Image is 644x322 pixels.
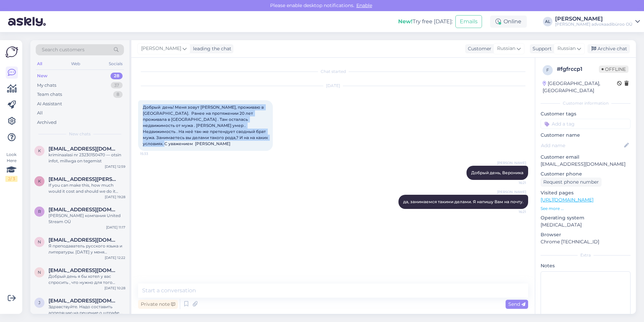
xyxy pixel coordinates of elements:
span: Search customers [42,46,85,53]
span: nleleka03@gmail.com [49,267,119,273]
span: k [38,179,41,184]
div: [PERSON_NAME] advokaadibüroo OÜ [555,22,633,27]
div: Добрый день я бы хотел у вас спросить , что нужно для того чтобы закрыть защиту в [GEOGRAPHIC_DAT... [49,273,125,286]
div: All [37,110,43,116]
span: Добрый день, Вероника [471,170,523,175]
input: Add a tag [541,119,631,129]
div: [DATE] 11:17 [106,225,125,230]
div: 37 [111,82,123,89]
span: j [38,300,40,305]
div: # fgfrccp1 [557,65,599,73]
span: f [546,68,549,73]
div: Здравствуйте. Надо составить аппеляцию на решение о штрафе и лишения прав. Если не будет прав на ... [49,304,125,316]
div: New [37,73,47,79]
div: Private note [138,300,178,309]
div: 8 [113,91,123,98]
div: Online [490,16,527,28]
b: New! [398,18,413,25]
span: да, занимаемся такими делами. Я напишу Вам на почту. [403,199,523,204]
span: Offline [599,65,629,73]
div: Try free [DATE]: [398,18,453,26]
span: kkk@kkk.ee [49,146,119,152]
div: [DATE] 10:28 [104,286,125,291]
div: [DATE] 12:22 [105,255,125,260]
p: Visited pages [541,189,631,196]
span: revitaks@gmail.com [49,207,119,213]
div: Customer [465,45,491,52]
div: My chats [37,82,56,89]
p: Customer name [541,132,631,139]
p: Notes [541,262,631,269]
div: [DATE] [138,83,528,89]
div: [DATE] 19:28 [105,194,125,199]
div: AL [543,17,552,26]
div: kriminaalasi nr 23230150470 — otsin infot, millwga on tegemist [49,152,125,164]
span: k [38,148,41,153]
div: [PERSON_NAME] [555,16,633,22]
span: jelenasokolova1968@gmail.com [49,298,119,304]
div: Archive chat [587,44,630,53]
span: 15:33 [140,151,165,156]
span: 16:21 [501,180,526,185]
p: Browser [541,231,631,238]
div: Socials [107,59,124,68]
span: Добрый день! Меня зовут [PERSON_NAME], проживаю в [GEOGRAPHIC_DATA]. Ранее на протяжении 20 лет п... [143,105,269,146]
span: r [38,209,41,214]
div: [DATE] 12:59 [105,164,125,169]
span: [PERSON_NAME] [141,45,181,52]
div: Team chats [37,91,62,98]
a: [URL][DOMAIN_NAME] [541,197,593,203]
span: [PERSON_NAME] [497,160,526,165]
span: n [38,270,41,275]
div: leading the chat [190,45,231,52]
p: Chrome [TECHNICAL_ID] [541,238,631,245]
p: [MEDICAL_DATA] [541,221,631,229]
button: Emails [455,15,482,28]
span: n [38,239,41,244]
input: Add name [541,142,623,149]
div: Support [530,45,552,52]
p: Customer tags [541,110,631,117]
span: Enable [354,2,374,8]
p: Customer email [541,154,631,161]
div: AI Assistant [37,101,62,107]
div: Request phone number [541,178,602,187]
span: kushtrim.spahiu@gmail.com [49,176,119,182]
span: Russian [557,45,576,52]
span: [PERSON_NAME] [497,189,526,194]
span: 16:21 [501,209,526,214]
span: New chats [69,131,91,137]
div: Archived [37,119,57,126]
div: [GEOGRAPHIC_DATA], [GEOGRAPHIC_DATA] [543,80,617,94]
div: Look Here [5,152,18,182]
div: 28 [110,73,123,79]
p: Customer phone [541,170,631,178]
div: Customer information [541,100,631,106]
img: Askly Logo [5,46,18,58]
p: See more ... [541,206,631,212]
div: [PERSON_NAME] компания United Stream OÜ [49,213,125,225]
div: Я преподаватель русского языка и литературы. [DATE] у меня собеседование с работодателем. У меня ... [49,243,125,255]
p: Operating system [541,214,631,221]
a: [PERSON_NAME][PERSON_NAME] advokaadibüroo OÜ [555,16,640,27]
div: Extra [541,252,631,258]
span: Send [508,301,525,307]
div: If you can make this, how much would it cost and should we do it before Founding the company or a... [49,182,125,194]
span: Russian [497,45,515,52]
div: Chat started [138,69,528,75]
div: Web [70,59,82,68]
div: 2 / 3 [5,176,18,182]
div: All [36,59,43,68]
span: nvassiljeva2020@gmail.com [49,237,119,243]
p: [EMAIL_ADDRESS][DOMAIN_NAME] [541,161,631,168]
